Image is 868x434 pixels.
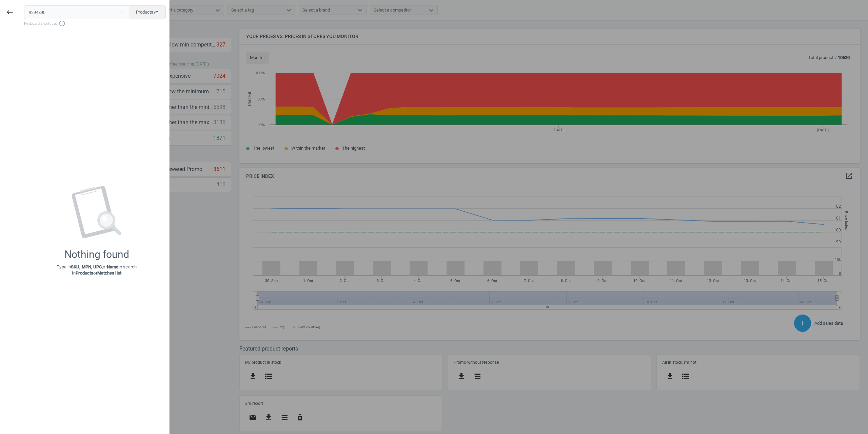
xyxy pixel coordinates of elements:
[71,264,103,269] strong: SKU, MPN, UPC,
[116,9,126,15] button: Close
[57,264,137,276] p: Type in or to search in or
[76,270,94,276] strong: Products
[2,4,18,20] button: keyboard_backspace
[129,5,166,19] button: Productsswap_horiz
[6,8,14,16] i: keyboard_backspace
[97,270,121,276] strong: Matches list
[107,264,118,269] strong: Name
[24,5,130,19] input: Enter the SKU or product name
[59,20,65,27] i: info_outline
[64,248,129,261] div: Nothing found
[136,9,159,15] span: Products
[153,10,159,15] i: swap_horiz
[24,20,166,27] span: Keyboard shortcuts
